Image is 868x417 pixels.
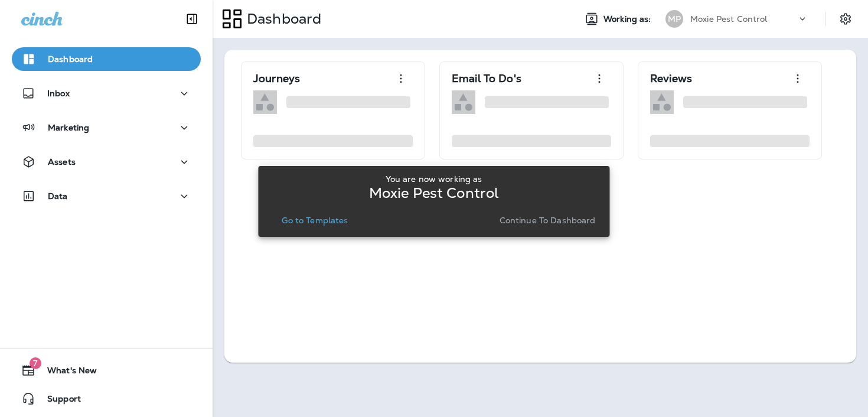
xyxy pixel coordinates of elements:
[47,89,70,98] p: Inbox
[650,73,692,84] p: Reviews
[12,359,201,382] button: 7What's New
[12,47,201,71] button: Dashboard
[282,216,348,225] p: Go to Templates
[175,7,208,31] button: Collapse Sidebar
[48,191,68,201] p: Data
[242,10,321,28] p: Dashboard
[48,54,93,64] p: Dashboard
[30,357,41,369] span: 7
[12,116,201,139] button: Marketing
[495,212,601,229] button: Continue to Dashboard
[253,73,300,84] p: Journeys
[12,150,201,174] button: Assets
[277,212,353,229] button: Go to Templates
[35,366,97,380] span: What's New
[35,394,81,408] span: Support
[12,82,201,105] button: Inbox
[835,8,856,30] button: Settings
[12,387,201,411] button: Support
[12,184,201,208] button: Data
[369,188,500,198] p: Moxie Pest Control
[386,174,482,184] p: You are now working as
[690,14,768,24] p: Moxie Pest Control
[48,123,89,132] p: Marketing
[665,10,683,28] div: MP
[603,14,654,24] span: Working as:
[48,157,76,167] p: Assets
[500,216,596,225] p: Continue to Dashboard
